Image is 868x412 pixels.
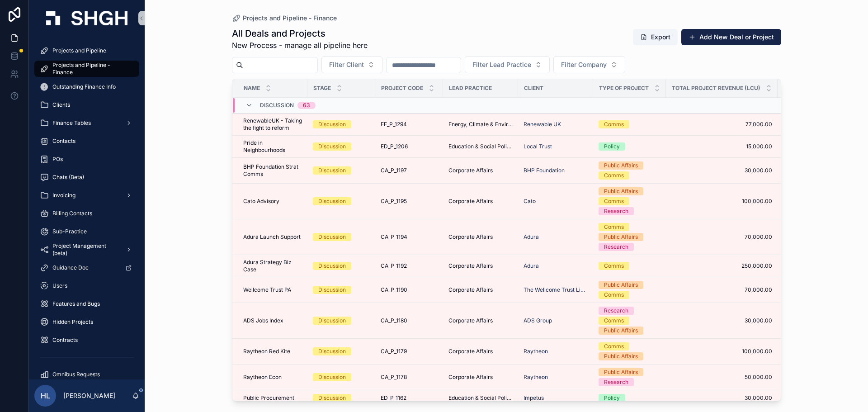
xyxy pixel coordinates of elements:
span: Hidden Projects [52,318,93,326]
span: Project Code [381,85,423,92]
a: 100,000.00 [671,348,772,355]
span: Wellcome Trust PA [243,286,291,294]
span: 70,000.00 [671,233,772,241]
span: Discussion [260,102,294,109]
div: Public Affairs [604,281,638,289]
span: Omnibus Requests [52,371,100,378]
span: Raytheon Red Kite [243,348,290,355]
a: Local Trust [524,143,552,150]
span: Impetus [524,394,544,402]
a: Policy [599,142,660,151]
span: Filter Client [329,60,364,69]
a: Education & Social Policy [448,143,513,150]
div: Discussion [318,286,346,294]
div: Discussion [318,197,346,205]
a: ADS Jobs Index [243,317,302,324]
a: ResearchCommsPublic Affairs [599,307,660,335]
span: Clients [52,101,70,109]
span: Education & Social Policy [448,394,513,402]
div: Comms [604,317,624,325]
div: Policy [604,142,620,151]
span: Contracts [52,336,78,344]
span: Energy, Climate & Environment [448,121,513,128]
a: Public AffairsCommsResearch [599,187,660,215]
span: Contacts [52,137,75,145]
span: Total Project Revenue (LCU) [672,85,760,92]
span: Corporate Affairs [448,198,493,205]
a: Adura [524,233,588,241]
a: The Wellcome Trust Limited [524,286,588,294]
span: Corporate Affairs [448,348,493,355]
a: Wellcome Trust PA [243,286,302,294]
a: Comms [599,120,660,128]
a: Features and Bugs [34,296,139,312]
div: Comms [604,291,624,299]
span: Corporate Affairs [448,286,493,294]
a: Contracts [34,332,139,348]
a: Discussion [313,197,370,205]
a: Cato Advisory [243,198,302,205]
a: Adura [524,262,539,270]
span: Projects and Pipeline [52,47,106,54]
a: Finance Tables [34,115,139,131]
a: CommsPublic Affairs [599,342,660,360]
span: Corporate Affairs [448,233,493,241]
span: Adura Launch Support [243,233,301,241]
a: Public AffairsComms [599,281,660,299]
a: Corporate Affairs [448,286,513,294]
span: RenewableUK - Taking the fight to reform [243,117,302,132]
span: 100,000.00 [671,198,772,205]
a: Contacts [34,133,139,149]
a: Raytheon [524,348,548,355]
a: Raytheon [524,374,548,381]
a: BHP Foundation [524,167,565,174]
span: Adura [524,233,539,241]
button: Export [633,29,678,45]
span: Corporate Affairs [448,374,493,381]
div: 63 [303,102,310,109]
span: Cato [524,198,536,205]
button: Add New Deal or Project [681,29,781,45]
div: Comms [604,197,624,205]
a: Adura [524,262,588,270]
a: Discussion [313,142,370,151]
a: ED_P_1206 [381,143,438,150]
a: Corporate Affairs [448,198,513,205]
div: Comms [604,262,624,270]
a: Billing Contacts [34,205,139,222]
a: Discussion [313,166,370,175]
div: Comms [604,223,624,231]
div: Public Affairs [604,368,638,376]
span: Finance Tables [52,119,91,127]
span: Billing Contacts [52,210,92,217]
div: Public Affairs [604,187,638,195]
span: Guidance Doc [52,264,89,271]
a: Public Procurement [243,394,302,402]
a: CA_P_1190 [381,286,438,294]
a: 15,000.00 [671,143,772,150]
span: Client [524,85,543,92]
div: Discussion [318,373,346,381]
span: 250,000.00 [671,262,772,270]
a: CA_P_1179 [381,348,438,355]
span: Invoicing [52,192,75,199]
a: Public AffairsComms [599,161,660,180]
span: CA_P_1178 [381,374,407,381]
div: Discussion [318,233,346,241]
a: 30,000.00 [671,167,772,174]
span: CA_P_1180 [381,317,407,324]
a: Projects and Pipeline - Finance [34,61,139,77]
a: Corporate Affairs [448,262,513,270]
span: Stage [313,85,331,92]
a: BHP Foundation Strat Comms [243,163,302,178]
div: Comms [604,171,624,180]
p: [PERSON_NAME] [63,391,115,400]
a: ADS Group [524,317,588,324]
span: Outstanding Finance Info [52,83,116,90]
div: Discussion [318,347,346,355]
span: ADS Jobs Index [243,317,283,324]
